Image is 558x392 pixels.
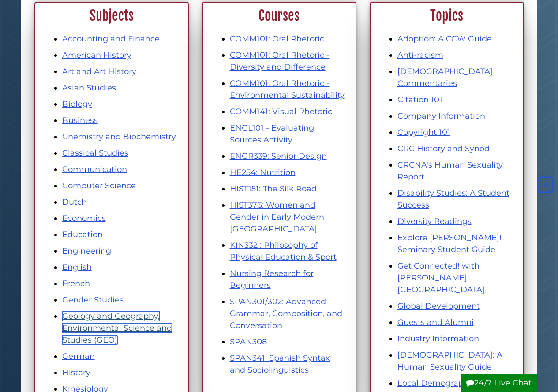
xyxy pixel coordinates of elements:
a: HIST151: The Silk Road [230,184,317,194]
a: Get Connected! with [PERSON_NAME][GEOGRAPHIC_DATA] [397,261,485,295]
h2: Courses [208,7,351,24]
a: Education [62,230,103,239]
a: CRCNA's Human Sexuality Report [397,160,503,182]
a: SPAN308 [230,337,267,347]
a: COMM101: Oral Rhetoric - Diversity and Difference [230,50,330,72]
a: History [62,368,90,377]
a: Geology and Geography, Environmental Science and Studies (GEO) [62,311,172,345]
a: Nursing Research for Beginners [230,269,314,290]
a: COMM101: Oral Rhetoric [230,34,324,44]
a: Disability Studies: A Student Success [397,188,509,210]
a: Guests and Alumni [397,317,474,327]
a: COMM101: Oral Rhetoric - Environmental Sustainability [230,78,345,100]
a: Classical Studies [62,148,128,158]
a: KIN332 : Philosophy of Physical Education & Sport [230,240,337,262]
a: Local Demographic Data [397,378,497,388]
a: [DEMOGRAPHIC_DATA] Commentaries [397,67,493,88]
a: SPAN301/302: Advanced Grammar, Composition, and Conversation [230,297,342,330]
h2: Subjects [40,7,183,24]
button: 24/7 Live Chat [461,374,537,392]
a: American History [62,50,131,60]
a: Accounting and Finance [62,34,160,44]
a: Economics [62,213,106,223]
a: [DEMOGRAPHIC_DATA]: A Human Sexuality Guide [397,350,502,372]
a: Explore [PERSON_NAME]! Seminary Student Guide [397,233,502,254]
a: Company Information [397,111,485,121]
a: Computer Science [62,181,136,190]
a: HE254: Nutrition [230,168,296,177]
a: French [62,279,90,288]
a: Adoption: A CCW Guide [397,34,492,44]
a: ENGL101 - Evaluating Sources Activity [230,123,314,145]
a: English [62,262,92,272]
a: Diversity Readings [397,217,472,226]
a: Citation 101 [397,95,442,105]
a: Communication [62,164,127,174]
a: Global Development [397,301,480,311]
a: Copyright 101 [397,127,450,137]
a: Anti-racism [397,50,443,60]
a: Engineering [62,246,111,256]
h2: Topics [375,7,518,24]
a: SPAN341: Spanish Syntax and Sociolinguistics [230,353,330,375]
a: Back to Top [535,180,556,190]
a: CRC History and Synod [397,144,490,153]
a: Art and Art History [62,67,136,76]
a: Business [62,116,98,125]
a: Dutch [62,197,87,207]
a: Gender Studies [62,295,124,305]
a: Biology [62,99,92,109]
a: HIST376: Women and Gender in Early Modern [GEOGRAPHIC_DATA] [230,200,324,234]
a: COMM141: Visual Rhetoric [230,107,332,116]
a: ENGR339: Senior Design [230,151,327,161]
a: Asian Studies [62,83,116,93]
a: Industry Information [397,334,479,343]
a: German [62,351,95,361]
a: Chemistry and Biochemistry [62,132,176,142]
